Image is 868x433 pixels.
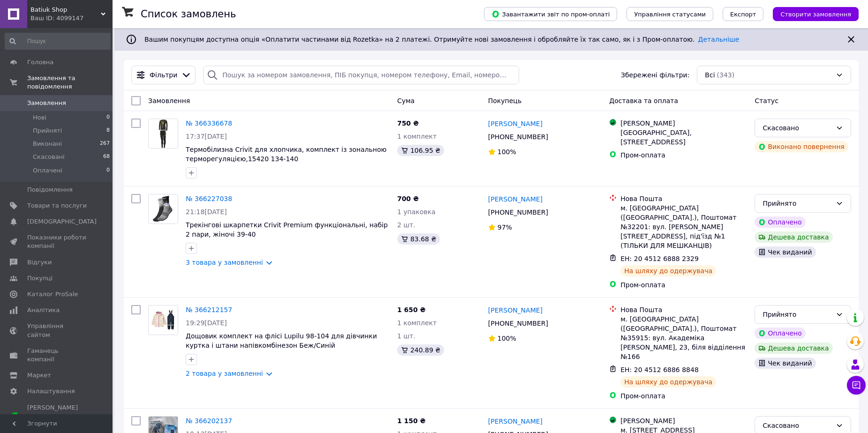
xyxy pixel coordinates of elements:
[5,33,111,50] input: Пошук
[27,290,78,299] span: Каталог ProSale
[397,221,415,229] span: 2 шт.
[488,194,543,204] a: [PERSON_NAME]
[397,233,440,245] div: 83.68 ₴
[620,305,747,314] div: Нова Пошта
[27,274,53,283] span: Покупці
[186,146,386,163] a: Термобілизна Crivit для хлопчика, комплект із зональною терморегуляцією,15420 134-140
[397,208,436,216] span: 1 упаковка
[488,417,543,426] a: [PERSON_NAME]
[755,343,832,354] div: Дешева доставка
[186,259,263,266] a: 3 товара у замовленні
[762,198,832,209] div: Прийнято
[486,130,550,143] div: [PHONE_NUMBER]
[397,145,444,156] div: 106.95 ₴
[755,328,805,339] div: Оплачено
[33,153,65,161] span: Скасовані
[186,221,388,238] a: Трекінгові шкарпетки Crivit Premium функціональні, набір 2 пари, жіночі 39-40
[148,305,178,335] a: Фото товару
[762,123,832,133] div: Скасовано
[762,309,832,320] div: Прийнято
[491,10,610,18] span: Завантажити звіт по пром-оплаті
[780,11,851,18] span: Створити замовлення
[486,206,550,219] div: [PHONE_NUMBER]
[620,203,747,250] div: м. [GEOGRAPHIC_DATA] ([GEOGRAPHIC_DATA].), Поштомат №32201: вул. [PERSON_NAME][STREET_ADDRESS], п...
[488,306,543,315] a: [PERSON_NAME]
[620,280,747,290] div: Пром-оплата
[773,7,859,21] button: Створити замовлення
[620,366,699,373] span: ЕН: 20 4512 6886 8848
[634,11,706,18] span: Управління статусами
[723,7,764,21] button: Експорт
[620,314,747,361] div: м. [GEOGRAPHIC_DATA] ([GEOGRAPHIC_DATA].), Поштомат №35915: вул. Академіка [PERSON_NAME], 23, біл...
[397,97,415,105] span: Cума
[103,153,110,161] span: 68
[186,319,227,327] span: 19:29[DATE]
[186,208,227,216] span: 21:18[DATE]
[186,370,263,377] a: 2 товара у замовленні
[755,231,832,243] div: Дешева доставка
[626,7,713,21] button: Управління статусами
[498,335,516,342] span: 100%
[847,376,866,395] button: Чат з покупцем
[30,6,101,14] span: Batiuk Shop
[620,376,716,388] div: На шляху до одержувача
[33,127,62,135] span: Прийняті
[755,246,815,258] div: Чек виданий
[397,417,426,425] span: 1 150 ₴
[397,195,419,202] span: 700 ₴
[755,358,815,369] div: Чек виданий
[27,258,52,267] span: Відгуки
[106,166,110,175] span: 0
[33,113,46,122] span: Нові
[186,306,232,314] a: № 366212157
[488,119,543,128] a: [PERSON_NAME]
[762,420,832,431] div: Скасовано
[620,265,716,276] div: На шляху до одержувача
[620,119,747,128] div: [PERSON_NAME]
[30,14,113,22] div: Ваш ID: 4099147
[27,99,66,107] span: Замовлення
[27,217,97,226] span: [DEMOGRAPHIC_DATA]
[149,194,177,224] img: Фото товару
[27,186,73,194] span: Повідомлення
[27,306,60,314] span: Аналітика
[186,119,232,127] a: № 366336678
[755,141,848,152] div: Виконано повернення
[27,74,113,91] span: Замовлення та повідомлення
[106,113,110,122] span: 0
[186,332,377,349] a: Дощовик комплект на флісі Lupilu 98-104 для дівчинки куртка і штани напівкомбінезон Беж/Синій
[150,70,177,80] span: Фільтри
[27,387,75,396] span: Налаштування
[141,8,236,20] h1: Список замовлень
[397,332,415,340] span: 1 шт.
[717,71,735,79] span: (343)
[33,140,62,148] span: Виконані
[148,97,190,105] span: Замовлення
[498,148,516,156] span: 100%
[186,417,232,425] a: № 366202137
[33,166,62,175] span: Оплачені
[755,97,778,105] span: Статус
[106,127,110,135] span: 8
[397,119,419,127] span: 750 ₴
[698,36,740,43] a: Детальніше
[498,224,512,231] span: 97%
[149,309,178,331] img: Фото товару
[488,97,521,105] span: Покупець
[148,119,178,149] a: Фото товару
[148,194,178,224] a: Фото товару
[27,403,87,429] span: [PERSON_NAME] та рахунки
[620,128,747,147] div: [GEOGRAPHIC_DATA], [STREET_ADDRESS]
[397,319,437,327] span: 1 комплект
[620,194,747,203] div: Нова Пошта
[397,133,437,140] span: 1 комплект
[620,391,747,401] div: Пром-оплата
[609,97,678,105] span: Доставка та оплата
[730,11,756,18] span: Експорт
[705,70,715,80] span: Всі
[186,195,232,202] a: № 366227038
[621,70,689,80] span: Збережені фільтри:
[27,233,87,250] span: Показники роботи компанії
